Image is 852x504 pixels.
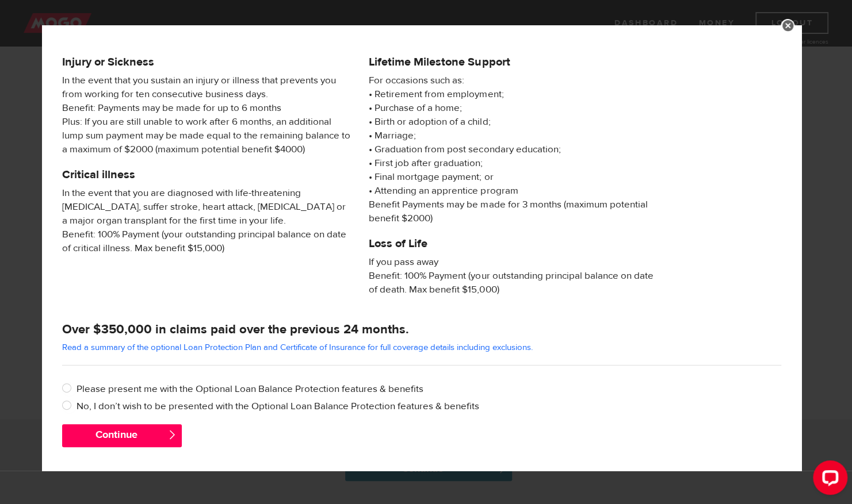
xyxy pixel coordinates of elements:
[369,255,658,297] span: If you pass away Benefit: 100% Payment (your outstanding principal balance on date of death. Max ...
[62,186,352,255] span: In the event that you are diagnosed with life-threatening [MEDICAL_DATA], suffer stroke, heart at...
[62,424,182,447] button: Continue
[62,321,781,337] h4: Over $350,000 in claims paid over the previous 24 months.
[369,237,658,251] h5: Loss of Life
[62,399,77,414] input: No, I don’t wish to be presented with the Optional Loan Balance Protection features & benefits
[62,74,352,156] span: In the event that you sustain an injury or illness that prevents you from working for ten consecu...
[62,382,77,397] input: Please present me with the Optional Loan Balance Protection features & benefits
[62,342,533,353] a: Read a summary of the optional Loan Protection Plan and Certificate of Insurance for full coverag...
[77,382,781,396] label: Please present me with the Optional Loan Balance Protection features & benefits
[77,399,781,413] label: No, I don’t wish to be presented with the Optional Loan Balance Protection features & benefits
[369,55,658,69] h5: Lifetime Milestone Support
[804,456,852,504] iframe: LiveChat chat widget
[369,74,658,87] span: For occasions such as:
[62,55,352,69] h5: Injury or Sickness
[369,74,658,225] p: • Retirement from employment; • Purchase of a home; • Birth or adoption of a child; • Marriage; •...
[167,430,177,440] span: 
[62,168,352,182] h5: Critical illness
